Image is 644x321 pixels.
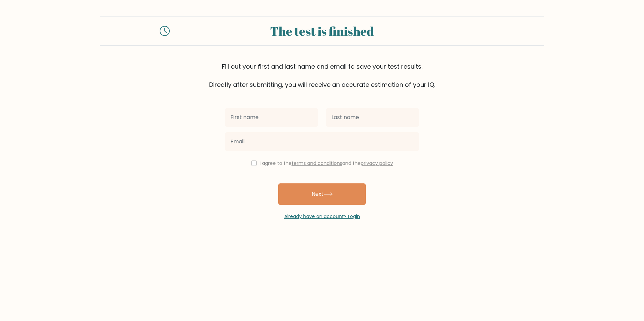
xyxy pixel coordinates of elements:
a: terms and conditions [292,160,342,167]
button: Next [278,183,366,205]
label: I agree to the and the [260,160,393,167]
input: Email [225,132,419,151]
div: The test is finished [178,22,466,40]
input: First name [225,108,318,127]
input: Last name [326,108,419,127]
a: privacy policy [361,160,393,167]
div: Fill out your first and last name and email to save your test results. Directly after submitting,... [100,62,544,89]
a: Already have an account? Login [284,213,360,220]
